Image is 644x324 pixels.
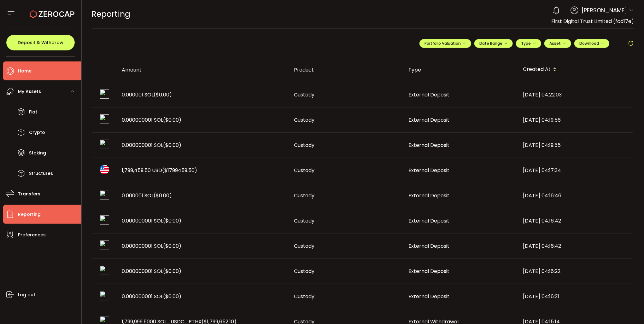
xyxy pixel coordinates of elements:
span: 0.000000001 SOL [122,217,182,224]
span: Home [18,67,32,76]
span: 0.000000001 SOL [122,242,182,250]
span: 0.000001 SOL [122,192,172,199]
div: Product [289,66,404,73]
span: Staking [29,148,46,158]
span: Asset [549,41,561,46]
span: External Deposit [409,91,450,98]
span: ($0.00) [154,91,172,98]
span: Log out [18,290,35,299]
div: [DATE] 04:16:46 [518,192,633,199]
div: Type [404,66,518,73]
span: ($0.00) [163,242,182,250]
span: First Digital Trust Limited (fcd17e) [551,18,634,25]
span: External Deposit [409,142,450,149]
img: sol_portfolio.svg [100,114,109,124]
span: External Deposit [409,293,450,300]
span: Reporting [18,210,41,219]
button: Date Range [474,39,513,48]
span: Download [579,41,604,46]
span: External Deposit [409,242,450,250]
img: sol_portfolio.svg [100,140,109,149]
div: [DATE] 04:16:42 [518,242,633,250]
img: sol_portfolio.svg [100,89,109,99]
img: sol_portfolio.svg [100,190,109,200]
span: Deposit & Withdraw [18,40,63,45]
span: Structures [29,169,53,178]
span: ($0.00) [163,217,182,224]
div: [DATE] 04:19:55 [518,142,633,149]
span: Preferences [18,230,46,240]
span: ($0.00) [163,293,182,300]
div: [DATE] 04:19:56 [518,116,633,124]
span: Fiat [29,107,37,117]
div: Amount [117,66,289,73]
span: External Deposit [409,192,450,199]
iframe: Chat Widget [612,294,644,324]
button: Type [516,39,541,48]
span: Custody [294,142,315,149]
div: [DATE] 04:16:22 [518,268,633,275]
span: Transfers [18,189,40,199]
div: Created At [518,64,633,75]
img: sol_portfolio.svg [100,215,109,225]
button: Download [574,39,609,48]
div: [DATE] 04:16:21 [518,293,633,300]
span: 0.000001 SOL [122,91,172,98]
span: 1,799,459.50 USD [122,167,197,174]
span: ($0.00) [154,192,172,199]
span: [PERSON_NAME] [582,6,627,14]
div: [DATE] 04:22:03 [518,91,633,98]
img: sol_portfolio.svg [100,266,109,275]
span: Custody [294,167,315,174]
button: Portfolio Valuation [419,39,471,48]
div: [DATE] 04:16:42 [518,217,633,224]
span: Portfolio Valuation [424,41,466,46]
span: External Deposit [409,268,450,275]
img: usd_portfolio.svg [100,165,109,174]
span: Reporting [92,9,131,20]
span: Custody [294,242,315,250]
span: Custody [294,293,315,300]
span: External Deposit [409,217,450,224]
span: My Assets [18,87,41,96]
span: Custody [294,268,315,275]
img: sol_portfolio.svg [100,291,109,300]
span: ($0.00) [163,116,182,124]
span: ($1799459.50) [162,167,197,174]
button: Asset [544,39,571,48]
span: 0.000000001 SOL [122,116,182,124]
span: Type [521,41,536,46]
div: [DATE] 04:17:34 [518,167,633,174]
span: 0.000000001 SOL [122,142,182,149]
img: sol_portfolio.svg [100,240,109,250]
button: Deposit & Withdraw [6,35,75,50]
span: Custody [294,116,315,124]
span: 0.000000001 SOL [122,293,182,300]
span: ($0.00) [163,142,182,149]
span: External Deposit [409,167,450,174]
span: Crypto [29,128,45,137]
span: Custody [294,192,315,199]
span: 0.000000001 SOL [122,268,182,275]
span: Date Range [479,41,508,46]
span: External Deposit [409,116,450,124]
span: ($0.00) [163,268,182,275]
span: Custody [294,217,315,224]
span: Custody [294,91,315,98]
